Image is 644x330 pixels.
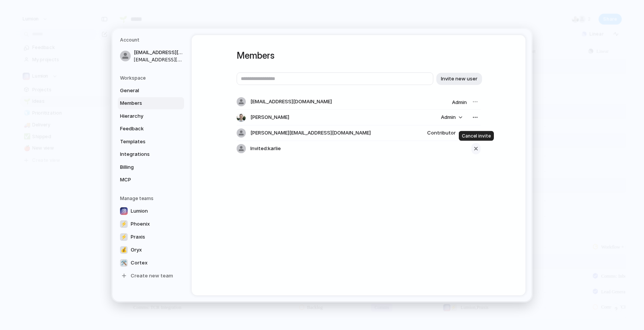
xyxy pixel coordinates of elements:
span: Hierarchy [120,112,169,120]
span: Phoenix [131,220,150,227]
span: [PERSON_NAME] [250,114,289,121]
span: Admin [452,99,467,105]
a: Billing [118,161,184,173]
span: Templates [120,138,169,145]
a: Templates [118,135,184,147]
a: [EMAIL_ADDRESS][DOMAIN_NAME][EMAIL_ADDRESS][DOMAIN_NAME] [118,46,184,66]
span: [PERSON_NAME][EMAIL_ADDRESS][DOMAIN_NAME] [250,129,371,137]
a: ⚡Phoenix [118,218,184,230]
span: Invite new user [441,75,477,82]
h5: Workspace [120,74,184,81]
span: [EMAIL_ADDRESS][DOMAIN_NAME] [250,98,332,106]
span: Admin [441,114,456,121]
span: Oryx [131,246,142,253]
div: Cancel invite [459,131,494,141]
h5: Manage teams [120,195,184,202]
div: 💰 [120,246,128,253]
a: ⚡Praxis [118,231,184,243]
span: Cortex [131,259,147,266]
span: MCP [120,176,169,184]
a: Hierarchy [118,110,184,122]
a: General [118,84,184,96]
h5: Account [120,37,184,43]
a: 🛠️Cortex [118,256,184,269]
a: Integrations [118,148,184,160]
span: Praxis [131,233,145,240]
a: Feedback [118,123,184,135]
span: Feedback [120,125,169,133]
a: Lumion [118,205,184,217]
a: Create new team [118,269,184,282]
div: ⚡ [120,233,128,240]
a: MCP [118,174,184,186]
span: Billing [120,163,169,171]
span: Integrations [120,151,169,158]
span: Invited: karlie [250,145,281,152]
div: 🛠️ [120,259,128,266]
span: Contributor [427,129,456,137]
span: [EMAIL_ADDRESS][DOMAIN_NAME] [134,49,183,56]
div: ⚡ [120,220,128,227]
a: Members [118,97,184,109]
span: Lumion [131,207,148,215]
h1: Members [237,49,481,62]
span: [EMAIL_ADDRESS][DOMAIN_NAME] [134,56,183,63]
span: General [120,87,169,94]
span: Create new team [131,272,173,279]
button: Admin [436,112,467,123]
button: Contributor [423,128,467,138]
span: Members [120,99,169,107]
button: Invite new user [436,72,482,85]
a: 💰Oryx [118,243,184,256]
